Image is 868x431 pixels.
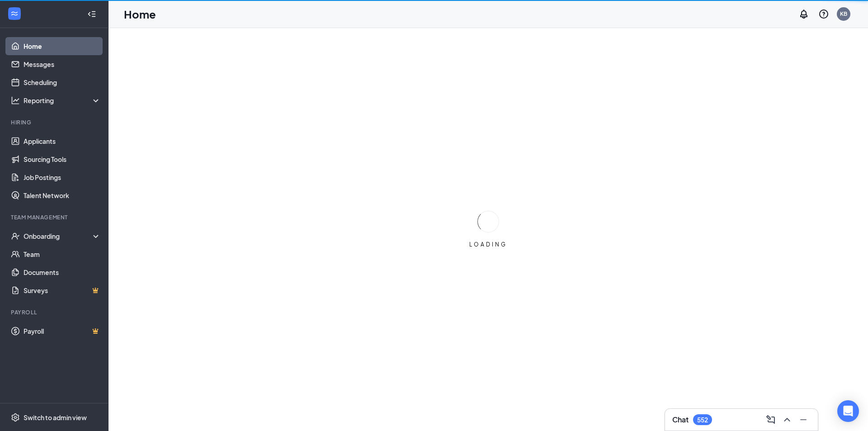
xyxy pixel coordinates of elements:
svg: WorkstreamLogo [10,9,19,18]
svg: Minimize [798,414,809,425]
div: Switch to admin view [24,413,87,422]
a: Team [24,245,101,263]
a: Home [24,37,101,55]
h1: Home [124,6,156,22]
a: Applicants [24,132,101,150]
a: Job Postings [24,168,101,186]
h3: Chat [672,415,689,425]
button: Minimize [796,412,811,427]
div: 552 [697,416,708,424]
a: Sourcing Tools [24,150,101,168]
div: Onboarding [24,232,93,241]
a: SurveysCrown [24,281,101,299]
div: Team Management [11,213,99,221]
button: ChevronUp [780,412,794,427]
a: Talent Network [24,186,101,204]
svg: Settings [11,413,20,422]
div: Open Intercom Messenger [837,400,859,422]
a: Scheduling [24,73,101,91]
svg: Notifications [798,9,809,19]
div: KB [840,10,847,18]
svg: UserCheck [11,232,20,241]
a: Messages [24,55,101,73]
button: ComposeMessage [764,412,778,427]
div: Hiring [11,118,99,126]
svg: ComposeMessage [765,414,776,425]
svg: Collapse [87,9,96,19]
svg: ChevronUp [782,414,793,425]
div: Payroll [11,308,99,316]
div: Reporting [24,96,101,105]
div: LOADING [466,241,511,248]
a: Documents [24,263,101,281]
a: PayrollCrown [24,322,101,340]
svg: QuestionInfo [818,9,829,19]
svg: Analysis [11,96,20,105]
